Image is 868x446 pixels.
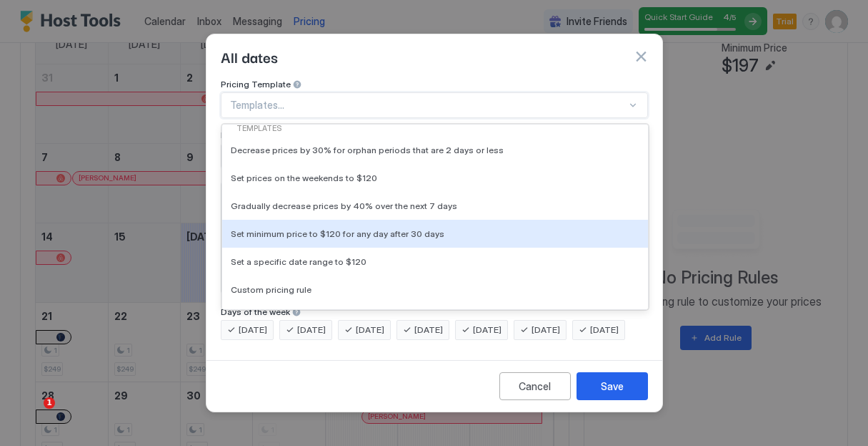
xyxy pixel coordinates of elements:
[356,324,384,336] span: [DATE]
[14,397,49,432] iframe: Intercom live chat
[228,123,642,135] div: Templates
[231,228,444,239] span: Set minimum price to $120 for any day after 30 days
[221,306,290,317] span: Days of the week
[221,130,261,140] span: Rule Type
[601,379,624,394] div: Save
[221,46,278,67] span: All dates
[231,284,311,295] span: Custom pricing rule
[590,324,619,336] span: [DATE]
[297,324,326,336] span: [DATE]
[221,79,291,89] span: Pricing Template
[44,397,55,409] span: 1
[239,324,267,336] span: [DATE]
[499,372,571,400] button: Cancel
[414,324,443,336] span: [DATE]
[577,372,648,400] button: Save
[231,145,504,155] span: Decrease prices by 30% for orphan periods that are 2 days or less
[473,324,502,336] span: [DATE]
[532,324,560,336] span: [DATE]
[231,256,366,267] span: Set a specific date range to $120
[519,379,551,394] div: Cancel
[231,200,457,211] span: Gradually decrease prices by 40% over the next 7 days
[231,173,377,183] span: Set prices on the weekends to $120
